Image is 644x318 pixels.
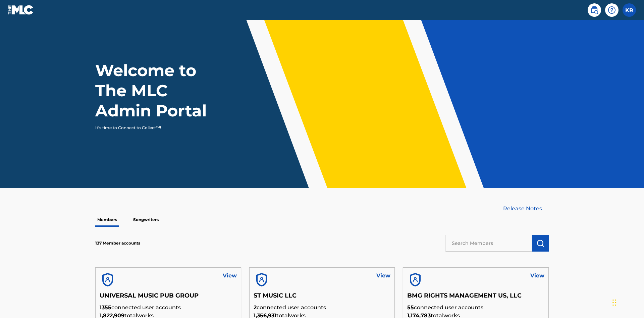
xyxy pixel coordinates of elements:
span: 1355 [100,304,111,311]
p: Songwriters [131,213,161,227]
p: 137 Member accounts [95,240,140,246]
a: View [530,272,544,280]
p: Members [95,213,119,227]
div: User Menu [623,3,636,17]
p: connected user accounts [100,304,237,312]
img: account [407,272,423,288]
a: View [376,272,390,280]
img: account [254,272,270,288]
span: 55 [407,304,414,311]
a: View [223,272,237,280]
img: search [590,6,598,14]
p: connected user accounts [254,304,391,312]
a: Public Search [588,3,601,17]
h5: ST MUSIC LLC [254,292,391,304]
h5: BMG RIGHTS MANAGEMENT US, LLC [407,292,544,304]
div: Drag [612,293,616,313]
img: Search Works [536,239,544,247]
a: Release Notes [503,205,549,213]
div: Help [605,3,619,17]
img: account [100,272,116,288]
p: connected user accounts [407,304,544,312]
h5: UNIVERSAL MUSIC PUB GROUP [100,292,237,304]
iframe: Chat Widget [610,286,644,318]
span: 2 [254,304,257,311]
input: Search Members [445,235,532,252]
img: MLC Logo [8,5,34,15]
iframe: Resource Center [625,210,644,265]
h1: Welcome to The MLC Admin Portal [95,60,221,121]
img: help [608,6,616,14]
p: It's time to Connect to Collect™! [95,125,212,131]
